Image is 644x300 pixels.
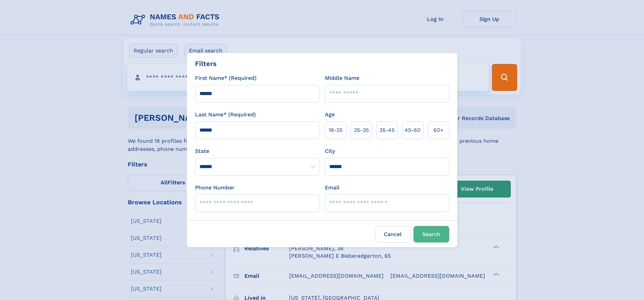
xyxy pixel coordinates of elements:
label: Middle Name [325,74,359,82]
span: 60+ [433,126,444,134]
span: 25‑35 [354,126,369,134]
label: State [195,147,319,155]
label: Email [325,184,339,192]
label: Last Name* (Required) [195,111,256,119]
span: 35‑45 [379,126,395,134]
label: First Name* (Required) [195,74,257,82]
label: Phone Number [195,184,235,192]
span: 18‑25 [329,126,342,134]
div: Filters [195,59,217,69]
label: City [325,147,335,155]
span: 45‑60 [405,126,421,134]
button: Search [413,226,449,243]
label: Cancel [375,226,411,243]
label: Age [325,111,335,119]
